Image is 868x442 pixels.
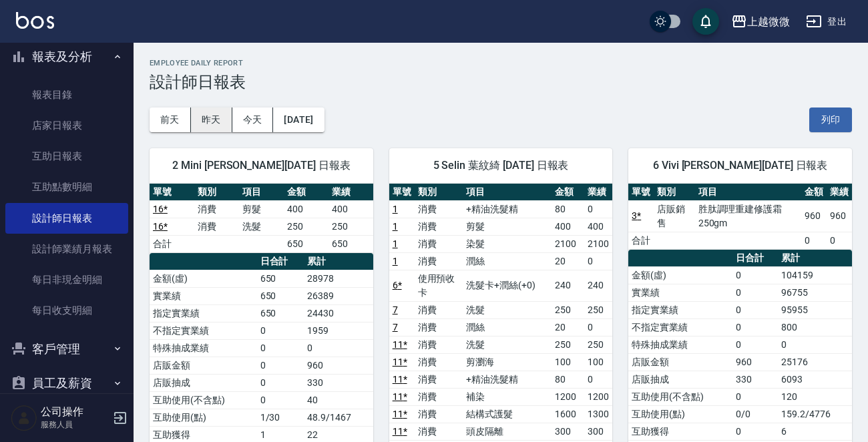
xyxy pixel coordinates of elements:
td: 960 [801,200,827,232]
td: 消費 [415,371,463,388]
td: 0 [732,284,779,301]
button: 報表及分析 [5,39,128,74]
td: 2100 [584,235,612,252]
td: +精油洗髮精 [463,371,552,388]
td: 400 [552,218,585,235]
button: 列印 [809,107,852,132]
td: 實業績 [628,284,732,301]
td: 100 [552,353,585,371]
td: 特殊抽成業績 [150,339,257,357]
td: 實業績 [150,287,257,304]
th: 類別 [194,184,239,201]
td: 250 [284,218,329,235]
td: 金額(虛) [150,270,257,287]
td: 洗髮卡+潤絲(+0) [463,270,552,301]
td: 互助使用(不含點) [150,391,257,409]
button: [DATE] [273,107,324,132]
td: 0 [732,336,779,353]
td: 650 [257,287,304,304]
td: 96755 [778,284,852,301]
th: 單號 [150,184,194,201]
td: 0 [801,232,827,249]
td: +精油洗髮精 [463,200,552,218]
a: 設計師日報表 [5,203,128,234]
td: 650 [257,304,304,322]
td: 250 [552,336,585,353]
td: 金額(虛) [628,266,732,284]
td: 消費 [415,318,463,336]
td: 120 [778,388,852,405]
td: 0/0 [732,405,779,423]
td: 6 [778,423,852,440]
th: 類別 [415,184,463,201]
span: 6 Vivi [PERSON_NAME][DATE] 日報表 [644,159,836,172]
button: save [692,8,719,35]
td: 消費 [415,200,463,218]
td: 合計 [628,232,654,249]
td: 合計 [150,235,194,252]
td: 消費 [415,405,463,423]
td: 650 [329,235,373,252]
td: 159.2/4776 [778,405,852,423]
a: 設計師業績月報表 [5,234,128,264]
td: 洗髮 [463,301,552,318]
td: 250 [584,336,612,353]
td: 1600 [552,405,585,423]
th: 業績 [584,184,612,201]
th: 項目 [239,184,284,201]
td: 0 [257,322,304,339]
th: 金額 [552,184,585,201]
td: 頭皮隔離 [463,423,552,440]
td: 1200 [552,388,585,405]
td: 店販金額 [628,353,732,371]
td: 95955 [778,301,852,318]
th: 日合計 [257,253,304,270]
div: 上越微微 [747,13,790,30]
th: 累計 [778,250,852,267]
a: 7 [393,322,398,333]
td: 消費 [194,200,239,218]
td: 800 [778,318,852,336]
td: 潤絲 [463,318,552,336]
td: 80 [552,371,585,388]
td: 消費 [415,388,463,405]
table: a dense table [628,184,852,250]
td: 25176 [778,353,852,371]
td: 250 [329,218,373,235]
h2: Employee Daily Report [150,59,852,67]
h3: 設計師日報表 [150,73,852,91]
td: 40 [304,391,373,409]
td: 330 [732,371,779,388]
td: 960 [827,200,852,232]
td: 1200 [584,388,612,405]
td: 0 [827,232,852,249]
td: 1959 [304,322,373,339]
td: 300 [584,423,612,440]
td: 2100 [552,235,585,252]
td: 0 [584,252,612,270]
td: 0 [732,423,779,440]
a: 1 [393,221,398,232]
th: 類別 [654,184,694,201]
td: 0 [732,301,779,318]
button: 上越微微 [726,8,795,35]
button: 客戶管理 [5,332,128,367]
td: 1300 [584,405,612,423]
p: 服務人員 [41,419,109,431]
td: 不指定實業績 [150,322,257,339]
td: 0 [584,200,612,218]
a: 報表目錄 [5,79,128,110]
td: 互助獲得 [628,423,732,440]
td: 0 [257,339,304,357]
td: 0 [732,318,779,336]
td: 0 [257,391,304,409]
a: 每日收支明細 [5,295,128,326]
button: 員工及薪資 [5,366,128,401]
h5: 公司操作 [41,405,109,419]
th: 項目 [695,184,802,201]
th: 累計 [304,253,373,270]
td: 使用預收卡 [415,270,463,301]
td: 960 [304,357,373,374]
th: 業績 [827,184,852,201]
td: 消費 [415,252,463,270]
